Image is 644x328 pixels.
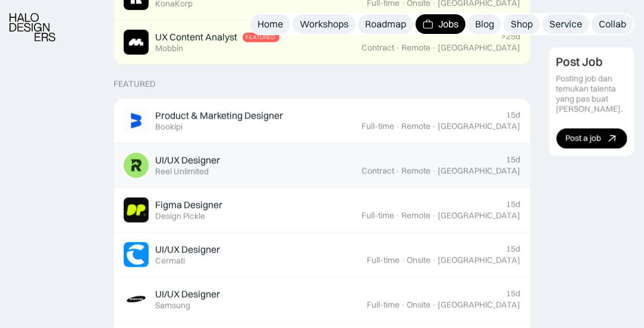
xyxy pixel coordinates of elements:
[362,166,395,176] div: Contract
[124,153,149,178] img: Job Image
[358,14,413,34] a: Roadmap
[438,255,521,265] div: [GEOGRAPHIC_DATA]
[504,14,540,34] a: Shop
[416,14,466,34] a: Jobs
[114,233,530,277] a: Job ImageUI/UX DesignerCermati15dFull-time·Onsite·[GEOGRAPHIC_DATA]
[156,43,184,54] div: Mobbin
[396,166,401,176] div: ·
[401,300,406,310] div: ·
[362,211,395,221] div: Full-time
[549,18,582,30] div: Service
[124,287,149,312] img: Job Image
[114,143,530,188] a: Job ImageUI/UX DesignerReel Unlimited15dContract·Remote·[GEOGRAPHIC_DATA]
[507,110,521,120] div: 15d
[156,243,221,256] div: UI/UX Designer
[156,211,206,221] div: Design Pickle
[156,154,221,167] div: UI/UX Designer
[300,18,348,30] div: Workshops
[396,43,401,53] div: ·
[566,133,601,143] div: Post a job
[156,31,238,43] div: UX Content Analyst
[511,18,533,30] div: Shop
[367,300,400,310] div: Full-time
[507,155,521,165] div: 15d
[599,18,626,30] div: Collab
[407,300,431,310] div: Onsite
[438,121,521,132] div: [GEOGRAPHIC_DATA]
[402,211,431,221] div: Remote
[124,242,149,267] img: Job Image
[124,198,149,223] img: Job Image
[402,43,431,53] div: Remote
[365,18,406,30] div: Roadmap
[432,255,437,265] div: ·
[402,166,431,176] div: Remote
[557,74,628,114] div: Posting job dan temukan talenta yang pas buat [PERSON_NAME].
[432,211,437,221] div: ·
[293,14,356,34] a: Workshops
[156,167,209,177] div: Reel Unlimited
[401,255,406,265] div: ·
[402,121,431,132] div: Remote
[156,288,221,301] div: UI/UX Designer
[246,34,276,41] div: Featured
[407,255,431,265] div: Onsite
[502,32,521,42] div: >25d
[438,18,458,30] div: Jobs
[432,43,437,53] div: ·
[257,18,283,30] div: Home
[114,79,156,89] div: Featured
[114,277,530,322] a: Job ImageUI/UX DesignerSamsung15dFull-time·Onsite·[GEOGRAPHIC_DATA]
[432,121,437,132] div: ·
[114,188,530,233] a: Job ImageFigma DesignerDesign Pickle15dFull-time·Remote·[GEOGRAPHIC_DATA]
[438,43,521,53] div: [GEOGRAPHIC_DATA]
[396,121,401,132] div: ·
[114,99,530,143] a: Job ImageProduct & Marketing DesignerBookipi15dFull-time·Remote·[GEOGRAPHIC_DATA]
[507,199,521,210] div: 15d
[156,301,191,311] div: Samsung
[507,244,521,254] div: 15d
[396,211,401,221] div: ·
[367,255,400,265] div: Full-time
[362,121,395,132] div: Full-time
[468,14,501,34] a: Blog
[507,289,521,299] div: 15d
[438,166,521,176] div: [GEOGRAPHIC_DATA]
[250,14,290,34] a: Home
[475,18,494,30] div: Blog
[557,128,628,148] a: Post a job
[114,20,530,65] a: Job ImageUX Content AnalystFeaturedMobbin>25dContract·Remote·[GEOGRAPHIC_DATA]
[124,108,149,133] img: Job Image
[156,199,223,211] div: Figma Designer
[156,256,186,266] div: Cermati
[438,300,521,310] div: [GEOGRAPHIC_DATA]
[432,166,437,176] div: ·
[156,122,183,132] div: Bookipi
[438,211,521,221] div: [GEOGRAPHIC_DATA]
[156,110,284,122] div: Product & Marketing Designer
[362,43,395,53] div: Contract
[557,55,604,69] div: Post Job
[432,300,437,310] div: ·
[542,14,589,34] a: Service
[592,14,633,34] a: Collab
[124,30,149,55] img: Job Image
